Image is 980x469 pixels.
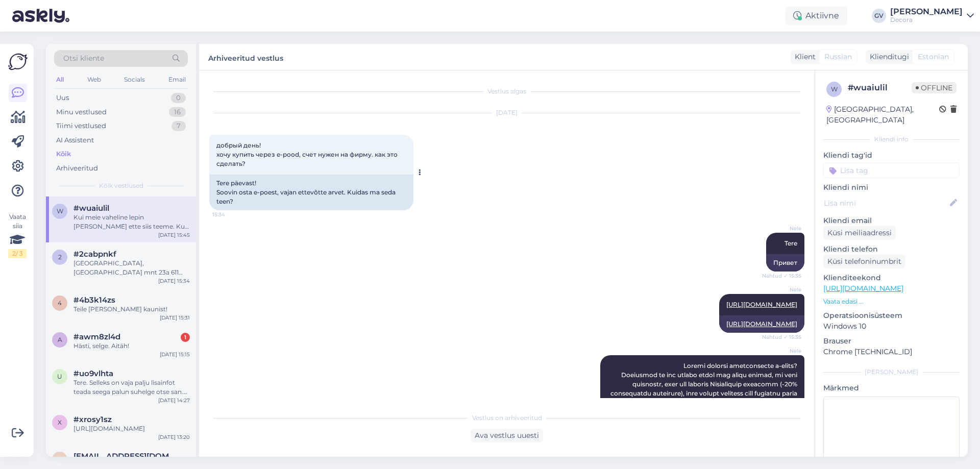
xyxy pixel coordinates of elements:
[762,333,801,341] span: Nähtud ✓ 15:35
[823,226,896,240] div: Küsi meiliaadressi
[169,107,186,117] div: 16
[56,107,107,117] div: Minu vestlused
[58,418,62,426] span: x
[872,9,886,23] div: GV
[171,121,186,131] div: 7
[73,332,120,341] span: #awm8zl4d
[823,255,905,268] div: Küsi telefoninumbrit
[472,413,542,423] span: Vestlus on arhiveeritud
[766,254,804,271] div: Привет
[181,333,190,342] div: 1
[171,93,186,103] div: 0
[57,207,63,215] span: w
[726,320,797,328] a: [URL][DOMAIN_NAME]
[73,378,190,397] div: Tere. Selleks on vaja palju lisainfot teada seega palun suhelge otse san. teh osakonnaga 523 8424
[762,272,801,280] span: Nähtud ✓ 15:35
[58,253,62,261] span: 2
[726,301,797,308] a: [URL][DOMAIN_NAME]
[823,215,960,226] p: Kliendi email
[99,181,143,190] span: Kõik vestlused
[8,212,27,258] div: Vaata siia
[56,149,71,159] div: Kõik
[216,141,399,167] span: добрый день! хочу купить через e-pood, счет нужен на фирму. как это сделать?
[918,52,949,62] span: Estonian
[823,336,960,347] p: Brauser
[848,82,912,94] div: # wuaiulil
[73,305,190,314] div: Teile [PERSON_NAME] kaunist!
[73,369,113,378] span: #uo9vlhta
[823,244,960,255] p: Kliendi telefon
[823,273,960,283] p: Klienditeekond
[824,198,948,209] input: Lisa nimi
[54,73,66,86] div: All
[208,50,283,64] label: Arhiveeritud vestlus
[209,108,804,117] div: [DATE]
[212,211,251,218] span: 15:34
[158,277,190,285] div: [DATE] 15:34
[73,259,190,277] div: [GEOGRAPHIC_DATA], [GEOGRAPHIC_DATA] mnt 23a 611 [GEOGRAPHIC_DATA], [GEOGRAPHIC_DATA][PERSON_NAME...
[73,341,190,351] div: Hästi, selge. Aitäh!
[73,424,190,433] div: [URL][DOMAIN_NAME]
[8,249,27,258] div: 2 / 3
[57,373,62,380] span: u
[823,383,960,393] p: Märkmed
[73,295,115,305] span: #4b3k14zs
[823,347,960,357] p: Chrome [TECHNICAL_ID]
[826,104,939,126] div: [GEOGRAPHIC_DATA], [GEOGRAPHIC_DATA]
[73,213,190,231] div: Kui meie vaheline lepin [PERSON_NAME] ette siis teeme. Kui meie vahel lepingut [DEMOGRAPHIC_DATA]...
[73,204,109,213] span: #wuaiulil
[785,7,847,25] div: Aktiivne
[823,150,960,161] p: Kliendi tag'id
[56,121,106,131] div: Tiimi vestlused
[158,231,190,239] div: [DATE] 15:45
[122,73,147,86] div: Socials
[866,52,909,62] div: Klienditugi
[823,135,960,144] div: Kliendi info
[471,429,543,442] div: Ava vestlus uuesti
[73,452,180,461] span: renepint73@gmail.com
[158,397,190,404] div: [DATE] 14:27
[158,433,190,441] div: [DATE] 13:20
[58,299,62,307] span: 4
[56,93,69,103] div: Uus
[823,182,960,193] p: Kliendi nimi
[890,8,963,16] div: [PERSON_NAME]
[763,347,801,355] span: Nele
[823,321,960,332] p: Windows 10
[63,53,104,64] span: Otsi kliente
[823,310,960,321] p: Operatsioonisüsteem
[763,225,801,232] span: Nele
[8,52,28,71] img: Askly Logo
[831,85,838,93] span: w
[73,250,116,259] span: #2cabpnkf
[56,135,94,145] div: AI Assistent
[823,163,960,178] input: Lisa tag
[160,314,190,322] div: [DATE] 15:31
[58,455,62,463] span: r
[209,87,804,96] div: Vestlus algas
[785,239,797,247] span: Tere
[890,8,974,24] a: [PERSON_NAME]Decora
[912,82,957,93] span: Offline
[791,52,816,62] div: Klient
[85,73,103,86] div: Web
[73,415,112,424] span: #xrosy1sz
[823,284,903,293] a: [URL][DOMAIN_NAME]
[209,175,413,210] div: Tere päevast! Soovin osta e-poest, vajan ettevõtte arvet. Kuidas ma seda teen?
[890,16,963,24] div: Decora
[166,73,188,86] div: Email
[58,336,62,343] span: a
[823,367,960,377] div: [PERSON_NAME]
[823,297,960,306] p: Vaata edasi ...
[160,351,190,358] div: [DATE] 15:15
[56,163,98,174] div: Arhiveeritud
[763,286,801,293] span: Nele
[824,52,852,62] span: Russian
